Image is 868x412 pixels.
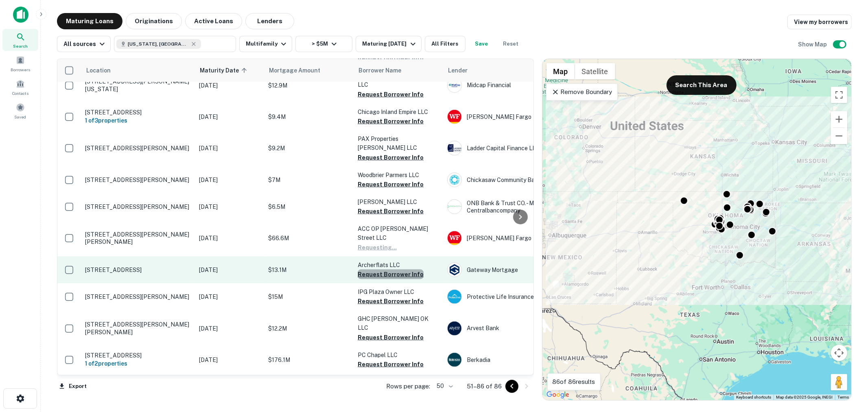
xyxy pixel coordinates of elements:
p: [STREET_ADDRESS][PERSON_NAME][PERSON_NAME] [85,231,191,245]
th: Borrower Name [354,59,443,82]
p: Remove Boundary [551,87,612,97]
button: Zoom in [831,111,847,127]
img: capitalize-icon.png [13,7,28,23]
p: Rows per page: [387,381,431,391]
p: [STREET_ADDRESS][PERSON_NAME] [85,293,191,300]
p: Woodbrier Parmers LLC [358,171,439,180]
button: Request Borrower Info [358,333,424,342]
h6: 1 of 3 properties [85,116,191,125]
p: PC Chapel LLC [358,351,439,359]
div: All sources [63,39,107,49]
img: picture [448,141,461,155]
span: Contacts [12,90,28,96]
button: Keyboard shortcuts [736,394,771,400]
button: Request Borrower Info [358,180,424,189]
div: Ladder Capital Finance LLC [447,141,569,156]
p: $66.6M [268,234,350,243]
p: GHC [PERSON_NAME] OK LLC [358,314,439,332]
div: Borrowers [2,53,38,75]
button: Maturing Loans [57,13,122,29]
img: picture [448,353,461,367]
button: Request Borrower Info [358,270,424,279]
p: [STREET_ADDRESS][PERSON_NAME] [85,176,191,184]
span: Borrower Name [359,66,401,75]
p: $9.4M [268,112,350,121]
p: ACC OP [PERSON_NAME] Street LLC [358,224,439,242]
p: [DATE] [199,175,260,184]
p: [DATE] [199,202,260,211]
div: ONB Bank & Trust CO. - Member Of Centralbancompany [447,199,569,214]
img: picture [448,263,461,277]
button: Toggle fullscreen view [831,87,847,103]
button: > $5M [295,36,352,52]
span: Saved [15,114,26,120]
a: View my borrowers [787,15,852,29]
p: [STREET_ADDRESS] [85,266,191,274]
span: [US_STATE], [GEOGRAPHIC_DATA] [128,40,189,48]
th: Location [81,59,195,82]
button: Originations [126,13,182,29]
img: picture [448,110,461,124]
a: Contacts [2,76,38,98]
p: [DATE] [199,81,260,90]
button: Multifamily [239,36,292,52]
button: Request Borrower Info [358,116,424,126]
a: Open this area in Google Maps (opens a new window) [544,390,571,400]
p: [DATE] [199,324,260,333]
a: Saved [2,100,38,122]
p: [DATE] [199,355,260,364]
th: Mortgage Amount [264,59,354,82]
a: Terms (opens in new tab) [837,395,849,399]
div: [PERSON_NAME] Fargo [447,231,569,245]
iframe: Chat Widget [827,347,868,386]
p: [STREET_ADDRESS][PERSON_NAME] [85,145,191,152]
p: Archerflats LLC [358,261,439,270]
button: Request Borrower Info [358,90,424,99]
button: Request Borrower Info [358,296,424,306]
p: $7M [268,175,350,184]
p: $9.2M [268,144,350,153]
button: Maturing [DATE] [356,36,421,52]
h6: 1 of 2 properties [85,359,191,368]
p: IPG Plaza Owner LLC [358,287,439,296]
img: picture [448,290,461,304]
button: Map camera controls [831,345,847,361]
h6: Show Map [798,40,828,49]
button: Active Loans [185,13,242,29]
button: Request Borrower Info [358,153,424,162]
button: Save your search to get updates of matches that match your search criteria. [469,36,495,52]
img: picture [448,79,461,92]
img: Google [544,390,571,400]
span: Mortgage Amount [269,66,331,75]
button: Zoom out [831,128,847,144]
p: Chicago Inland Empire LLC [358,107,439,116]
th: Lender [443,59,573,82]
div: Maturing [DATE] [362,39,418,49]
img: picture [448,200,461,214]
img: picture [448,173,461,187]
div: Arvest Bank [447,321,569,336]
p: [DATE] [199,234,260,243]
div: Berkadia [447,353,569,367]
div: 50 [434,380,454,392]
span: Maturity Date [200,66,249,75]
div: [PERSON_NAME] Fargo [447,110,569,124]
a: Search [2,29,38,51]
p: $15M [268,292,350,301]
p: [STREET_ADDRESS][PERSON_NAME] [85,203,191,210]
span: Borrowers [11,66,30,73]
span: Lender [448,66,468,75]
p: [DATE] [199,265,260,274]
button: Show satellite imagery [575,63,615,79]
p: $12.2M [268,324,350,333]
span: Search [13,43,28,49]
p: $13.1M [268,265,350,274]
p: PAX Properties [PERSON_NAME] LLC [358,134,439,152]
img: picture [448,322,461,335]
button: Reset [498,36,524,52]
div: Midcap Financial [447,78,569,93]
p: [STREET_ADDRESS][PERSON_NAME][US_STATE] [85,78,191,92]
